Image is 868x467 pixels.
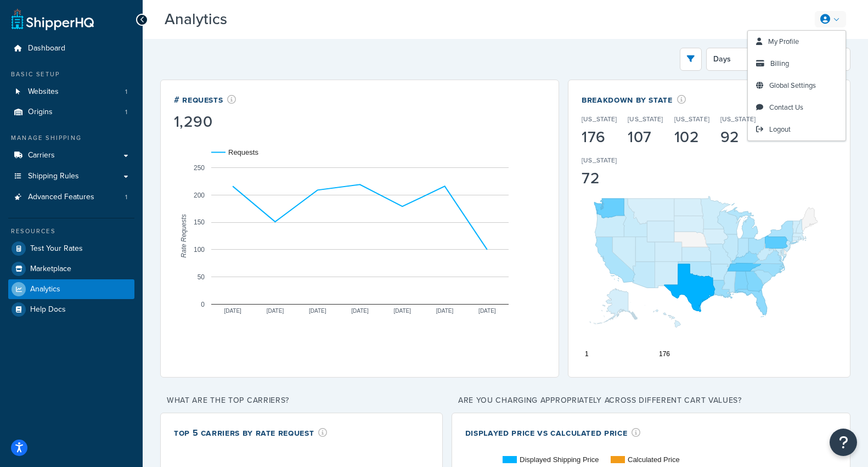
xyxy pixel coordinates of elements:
span: Websites [28,87,59,97]
div: 1,290 [174,114,236,130]
p: What are the top carriers? [160,393,443,408]
text: 100 [194,246,205,254]
span: Shipping Rules [28,172,79,181]
p: [US_STATE] [582,155,617,165]
text: [DATE] [394,307,412,313]
span: Beta [230,15,267,27]
span: 1 [125,87,127,97]
text: 176 [659,350,670,358]
svg: A chart. [582,155,837,364]
a: My Profile [748,31,846,53]
span: Help Docs [30,305,66,314]
span: Dashboard [28,44,65,53]
span: Global Settings [769,80,816,91]
text: [DATE] [436,307,454,313]
a: Contact Us [748,97,846,119]
span: Test Your Rates [30,244,83,254]
a: Marketplace [8,259,134,279]
div: 72 [582,171,617,186]
span: Carriers [28,151,55,160]
text: [DATE] [351,307,369,313]
p: [US_STATE] [628,114,663,124]
li: Websites [8,82,134,102]
div: Basic Setup [8,70,134,79]
text: [DATE] [224,307,241,313]
text: [DATE] [309,307,326,313]
a: Websites1 [8,82,134,102]
a: Analytics [8,279,134,299]
div: # Requests [174,93,236,106]
text: Calculated Price [628,455,680,464]
div: Resources [8,227,134,236]
li: Advanced Features [8,187,134,207]
span: Origins [28,108,53,117]
span: 1 [125,108,127,117]
svg: A chart. [174,132,545,340]
p: [US_STATE] [674,114,709,124]
text: Rate Requests [180,214,188,257]
div: Top 5 Carriers by Rate Request [174,426,328,439]
button: open filter drawer [680,48,702,71]
text: 0 [201,300,205,308]
div: 102 [674,130,709,145]
text: [DATE] [267,307,284,313]
text: [DATE] [478,307,496,313]
a: Billing [748,53,846,75]
a: Carriers [8,145,134,166]
text: 150 [194,218,205,226]
div: Manage Shipping [8,133,134,143]
text: 50 [198,273,205,281]
a: Test Your Rates [8,239,134,258]
h3: Analytics [165,11,796,28]
span: Contact Us [769,102,803,112]
li: Origins [8,102,134,122]
text: Requests [228,148,258,156]
span: Analytics [30,285,60,294]
a: Advanced Features1 [8,187,134,207]
button: Open Resource Center [830,429,857,456]
text: 1 [585,350,589,358]
div: Displayed Price vs Calculated Price [465,426,641,439]
div: 107 [628,130,663,145]
div: 92 [720,130,756,145]
text: 200 [194,191,205,199]
a: Global Settings [748,75,846,97]
a: Origins1 [8,102,134,122]
span: Advanced Features [28,193,94,202]
p: Are you charging appropriately across different cart values? [452,393,850,408]
a: Dashboard [8,38,134,59]
p: [US_STATE] [582,114,617,124]
span: Billing [770,58,789,69]
span: My Profile [768,36,799,47]
div: Breakdown by State [582,93,811,106]
a: Shipping Rules [8,166,134,187]
p: [US_STATE] [720,114,756,124]
a: Help Docs [8,300,134,319]
div: 176 [582,130,617,145]
span: 1 [125,193,127,202]
span: Marketplace [30,265,71,274]
text: Displayed Shipping Price [520,455,599,464]
text: 250 [194,164,205,171]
